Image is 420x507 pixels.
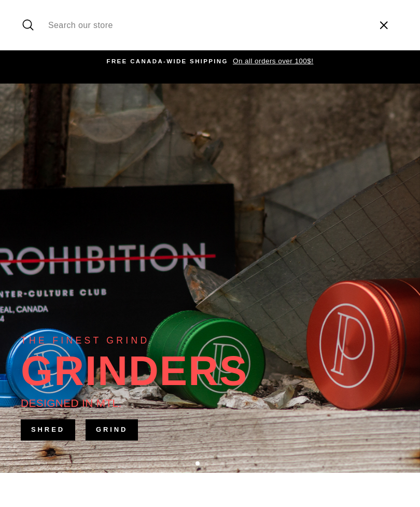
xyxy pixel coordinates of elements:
button: 2 [205,462,210,467]
div: GRINDERS [21,350,248,392]
a: FREE CANADA-WIDE SHIPPING On all orders over 100$! [23,56,397,67]
input: Search our store [43,8,368,43]
span: On all orders over 100$! [230,57,313,65]
button: 3 [213,462,218,467]
a: GRIND [86,419,138,440]
button: 4 [221,462,227,467]
a: SHRED [21,419,75,440]
span: FREE CANADA-WIDE SHIPPING [107,58,228,64]
div: THE FINEST GRIND [21,333,149,348]
button: 1 [195,461,201,467]
div: DESIGNED IN MTL. [21,394,122,412]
